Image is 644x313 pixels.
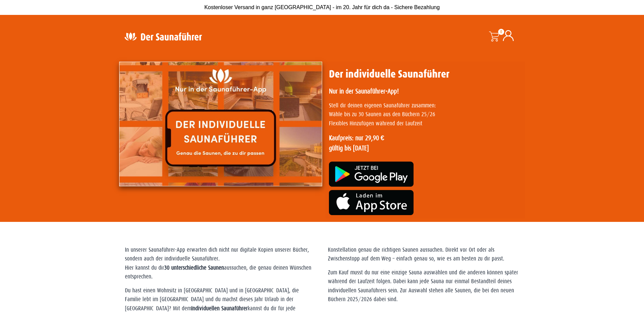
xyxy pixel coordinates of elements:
[329,101,522,128] p: Stell dir deinen eigenen Saunaführer zusammen: Wähle bis zu 30 Saunen aus den Büchern 25/26 Flexi...
[329,134,384,152] strong: Kaufpreis: nur 29,90 € gültig bis [DATE]
[498,29,504,35] span: 0
[164,265,224,271] strong: 30 unterschiedliche Saunen
[204,4,440,10] span: Kostenloser Versand in ganz [GEOGRAPHIC_DATA] - im 20. Jahr für dich da - Sichere Bezahlung
[191,305,248,312] strong: Individuellen Saunaführer
[329,68,522,81] h1: Der individuelle Saunaführer
[125,246,316,281] p: In unserer Saunaführer-App erwarten dich nicht nur digitale Kopien unserer Bücher, sondern auch d...
[328,268,519,304] p: Zum Kauf musst du nur eine einzige Sauna auswählen und die anderen können später während der Lauf...
[329,87,399,95] strong: Nur in der Saunaführer-App!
